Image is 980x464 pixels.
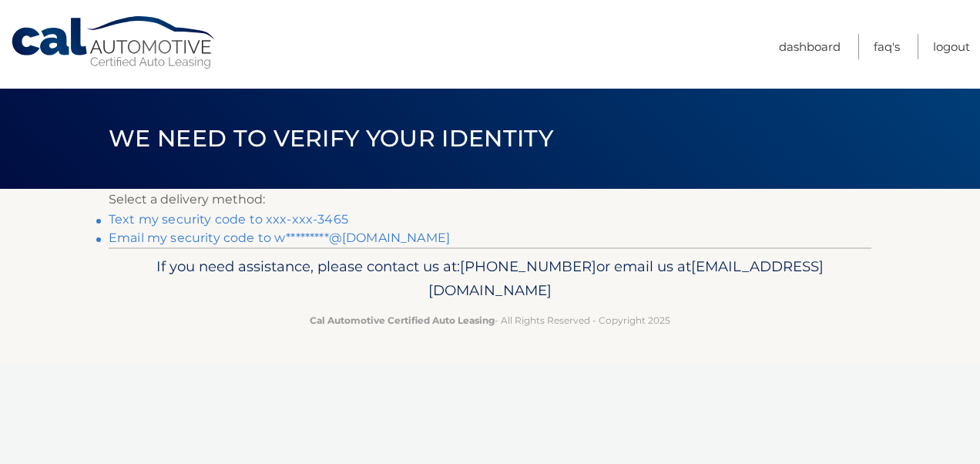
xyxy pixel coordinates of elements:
strong: Cal Automotive Certified Auto Leasing [310,314,495,326]
p: - All Rights Reserved - Copyright 2025 [119,312,861,328]
a: Email my security code to w*********@[DOMAIN_NAME] [109,230,450,245]
a: Cal Automotive [10,15,218,70]
p: Select a delivery method: [109,189,871,210]
a: Logout [933,34,970,59]
span: We need to verify your identity [109,124,553,153]
a: Dashboard [779,34,841,59]
span: [PHONE_NUMBER] [460,257,596,275]
a: Text my security code to xxx-xxx-3465 [109,212,348,227]
a: FAQ's [874,34,900,59]
p: If you need assistance, please contact us at: or email us at [119,254,861,304]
